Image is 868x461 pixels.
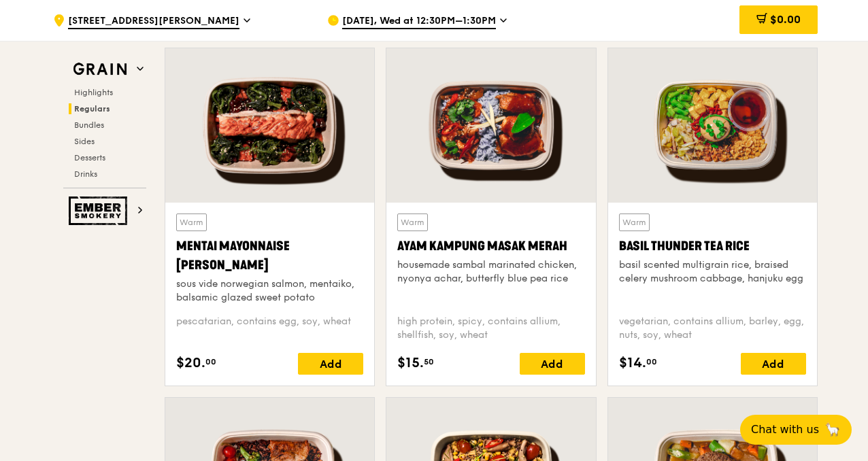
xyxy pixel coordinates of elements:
[741,353,806,375] div: Add
[176,277,363,305] div: sous vide norwegian salmon, mentaiko, balsamic glazed sweet potato
[74,137,95,146] span: Sides
[424,356,434,367] span: 50
[646,356,657,367] span: 00
[176,237,363,275] div: Mentai Mayonnaise [PERSON_NAME]
[74,88,113,97] span: Highlights
[520,353,585,375] div: Add
[205,356,216,367] span: 00
[740,415,852,445] button: Chat with us🦙
[397,353,424,373] span: $15.
[397,315,584,342] div: high protein, spicy, contains allium, shellfish, soy, wheat
[69,197,131,225] img: Ember Smokery web logo
[397,237,584,256] div: Ayam Kampung Masak Merah
[298,353,363,375] div: Add
[751,422,819,438] span: Chat with us
[619,237,806,256] div: Basil Thunder Tea Rice
[770,13,801,26] span: $0.00
[176,214,207,231] div: Warm
[74,153,105,163] span: Desserts
[68,14,239,29] span: [STREET_ADDRESS][PERSON_NAME]
[69,57,131,82] img: Grain web logo
[619,353,646,373] span: $14.
[397,258,584,286] div: housemade sambal marinated chicken, nyonya achar, butterfly blue pea rice
[824,422,841,438] span: 🦙
[176,353,205,373] span: $20.
[342,14,496,29] span: [DATE], Wed at 12:30PM–1:30PM
[74,120,104,130] span: Bundles
[74,169,97,179] span: Drinks
[619,315,806,342] div: vegetarian, contains allium, barley, egg, nuts, soy, wheat
[619,214,650,231] div: Warm
[619,258,806,286] div: basil scented multigrain rice, braised celery mushroom cabbage, hanjuku egg
[176,315,363,342] div: pescatarian, contains egg, soy, wheat
[397,214,428,231] div: Warm
[74,104,110,114] span: Regulars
